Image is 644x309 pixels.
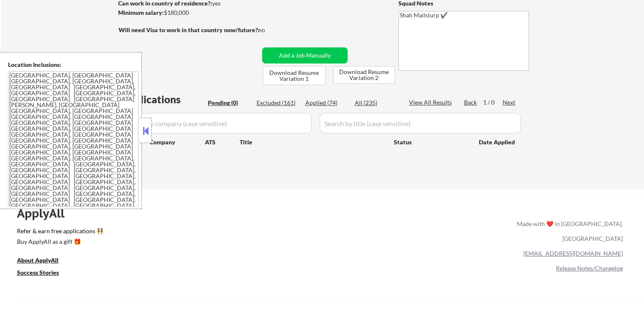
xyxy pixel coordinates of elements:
div: Location Inclusions: [8,61,138,69]
a: Success Stories [17,268,70,279]
a: [EMAIL_ADDRESS][DOMAIN_NAME] [523,250,623,257]
div: Status [394,134,467,149]
div: Title [240,138,386,146]
div: no [258,26,282,34]
strong: Minimum salary: [118,9,164,16]
input: Search by title (case sensitive) [320,113,521,133]
button: Download Resume Variation 2 [333,66,395,84]
a: Refer & earn free applications 👯‍♀️ [17,228,340,237]
strong: Will need Visa to work in that country now/future?: [119,26,260,33]
div: View All Results [409,98,454,107]
div: 1 / 0 [483,98,503,107]
div: Pending (0) [208,99,250,107]
a: Buy ApplyAll as a gift 🎁 [17,237,102,248]
div: Company [149,138,205,146]
u: About ApplyAll [17,257,58,264]
button: Download Resume Variation 1 [263,66,326,85]
div: ApplyAll [17,206,74,221]
div: Applications [121,94,205,105]
a: Release Notes/Changelog [556,265,623,272]
u: Success Stories [17,269,59,276]
input: Search by company (case sensitive) [121,113,312,133]
div: All (235) [355,99,397,107]
div: Date Applied [479,138,516,146]
div: Excluded (161) [257,99,299,107]
button: Add a Job Manually [262,47,348,63]
div: Applied (74) [305,99,348,107]
div: Next [503,98,516,107]
div: Back [464,98,478,107]
div: Buy ApplyAll as a gift 🎁 [17,239,102,245]
div: ATS [205,138,240,146]
div: $180,000 [118,8,259,17]
a: About ApplyAll [17,256,70,266]
div: Made with ❤️ in [GEOGRAPHIC_DATA], [GEOGRAPHIC_DATA] [514,216,623,246]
